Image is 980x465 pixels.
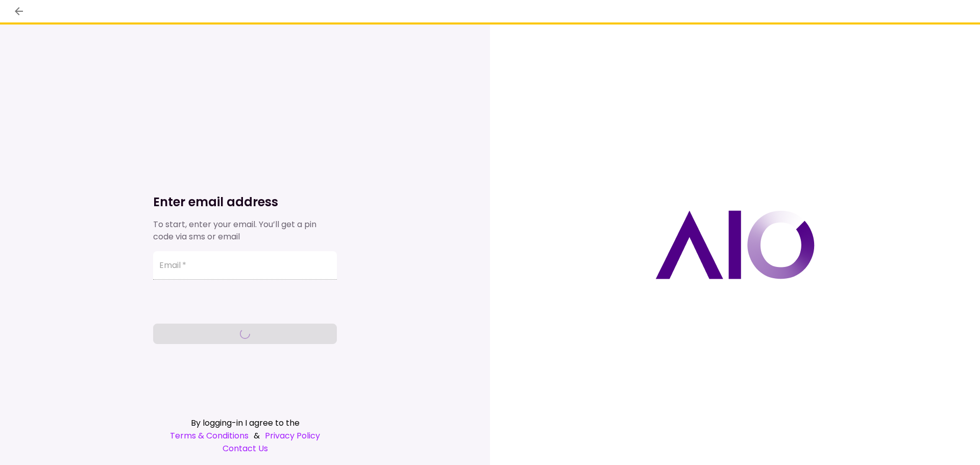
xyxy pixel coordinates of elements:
img: AIO logo [655,210,815,279]
h1: Enter email address [153,194,337,210]
a: Contact Us [153,442,337,455]
a: Terms & Conditions [170,429,249,442]
div: & [153,429,337,442]
div: To start, enter your email. You’ll get a pin code via sms or email [153,218,337,243]
div: By logging-in I agree to the [153,417,337,429]
button: back [10,3,28,20]
a: Privacy Policy [265,429,320,442]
